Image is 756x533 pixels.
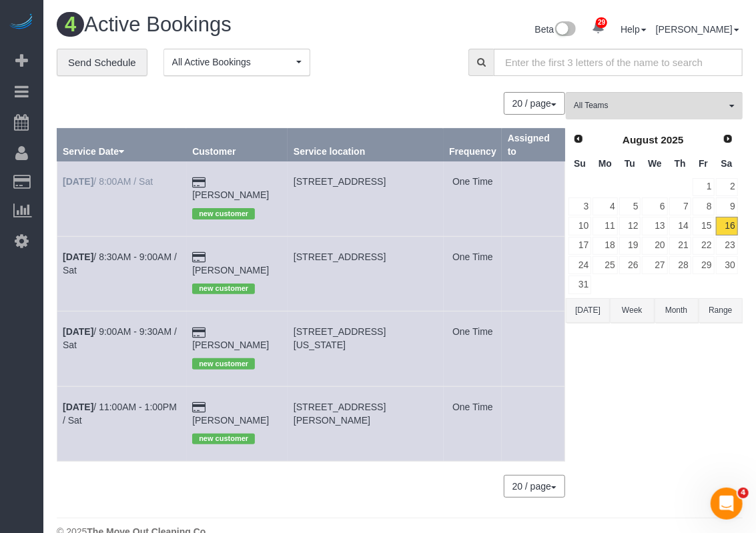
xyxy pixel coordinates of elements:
a: 3 [569,197,591,215]
i: Credit Card Payment [192,178,206,187]
span: 29 [596,17,607,28]
span: All Teams [574,100,726,111]
td: Schedule date [57,236,187,311]
a: [DATE]/ 8:30AM - 9:00AM / Sat [63,251,177,276]
td: Service location [288,312,443,386]
b: [DATE] [63,326,93,337]
td: Frequency [444,161,502,236]
a: 18 [593,237,617,255]
b: [DATE] [63,176,93,187]
a: [PERSON_NAME] [656,24,739,35]
span: new customer [192,284,255,294]
td: Customer [187,312,288,386]
span: Wednesday [648,158,662,169]
button: Month [655,298,699,323]
a: 23 [716,237,738,255]
td: Customer [187,236,288,311]
span: Next [723,133,733,144]
span: All Active Bookings [172,55,293,69]
th: Frequency [444,129,502,161]
a: 21 [669,237,691,255]
span: 2025 [661,134,683,145]
a: 31 [569,276,591,294]
td: Frequency [444,386,502,461]
a: 30 [716,256,738,274]
a: [DATE]/ 9:00AM - 9:30AM / Sat [63,326,177,350]
img: New interface [554,21,576,39]
a: Send Schedule [57,49,147,77]
a: 26 [619,256,641,274]
a: 15 [693,217,715,235]
td: Customer [187,386,288,461]
td: Schedule date [57,312,187,386]
a: 16 [716,217,738,235]
nav: Pagination navigation [504,475,565,498]
a: 29 [585,13,611,43]
a: 14 [669,217,691,235]
td: Schedule date [57,386,187,461]
span: [STREET_ADDRESS] [294,176,386,187]
i: Credit Card Payment [192,253,206,262]
a: [DATE]/ 8:00AM / Sat [63,176,153,187]
span: 4 [57,12,84,37]
span: new customer [192,358,255,369]
a: 27 [642,256,667,274]
span: [STREET_ADDRESS] [294,251,386,262]
a: 20 [642,237,667,255]
a: Prev [569,130,588,149]
td: Assigned to [502,236,564,311]
th: Service location [288,129,443,161]
th: Customer [187,129,288,161]
b: [DATE] [63,402,93,412]
button: Range [699,298,743,323]
th: Service Date [57,129,187,161]
a: 17 [569,237,591,255]
a: Help [621,24,647,35]
span: [STREET_ADDRESS][US_STATE] [294,326,386,350]
i: Credit Card Payment [192,403,206,412]
b: [DATE] [63,251,93,262]
a: [PERSON_NAME] [192,415,269,426]
td: Service location [288,161,443,236]
a: 1 [693,178,715,196]
a: [PERSON_NAME] [192,265,269,276]
i: Credit Card Payment [192,328,206,338]
span: 4 [738,488,749,498]
input: Enter the first 3 letters of the name to search [494,49,743,76]
td: Service location [288,236,443,311]
span: Sunday [574,158,586,169]
td: Schedule date [57,161,187,236]
span: Monday [599,158,612,169]
a: 13 [642,217,667,235]
a: Next [719,130,737,149]
a: 12 [619,217,641,235]
a: 4 [593,197,617,215]
button: [DATE] [566,298,610,323]
td: Frequency [444,236,502,311]
a: 22 [693,237,715,255]
a: 2 [716,178,738,196]
td: Assigned to [502,161,564,236]
a: 28 [669,256,691,274]
span: Tuesday [625,158,635,169]
th: Assigned to [502,129,564,161]
span: new customer [192,434,255,444]
a: Beta [535,24,577,35]
span: new customer [192,208,255,219]
a: [DATE]/ 11:00AM - 1:00PM / Sat [63,402,177,426]
td: Service location [288,386,443,461]
button: 20 / page [504,92,565,115]
img: Automaid Logo [8,13,35,32]
span: Prev [573,133,584,144]
a: 9 [716,197,738,215]
a: 10 [569,217,591,235]
span: August [623,134,658,145]
a: 7 [669,197,691,215]
button: Week [610,298,654,323]
a: [PERSON_NAME] [192,189,269,200]
span: Saturday [721,158,733,169]
a: 6 [642,197,667,215]
button: All Teams [566,92,743,119]
span: Friday [699,158,708,169]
